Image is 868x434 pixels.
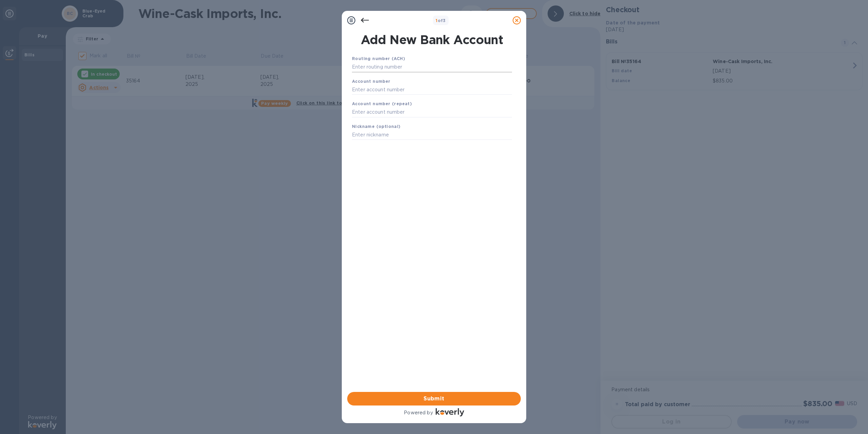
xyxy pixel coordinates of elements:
p: Powered by [404,409,433,416]
img: Logo [436,408,464,416]
h1: Add New Bank Account [348,33,516,47]
input: Enter account number [352,84,512,95]
b: Nickname (optional) [352,124,401,129]
span: Submit [353,395,515,403]
input: Enter nickname [352,130,512,140]
b: Routing number (ACH) [352,56,405,61]
b: of 3 [436,18,446,23]
button: Submit [347,392,521,405]
span: 1 [436,18,437,23]
input: Enter account number [352,107,512,117]
b: Account number [352,79,391,84]
b: Account number (repeat) [352,101,412,106]
input: Enter routing number [352,62,512,72]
